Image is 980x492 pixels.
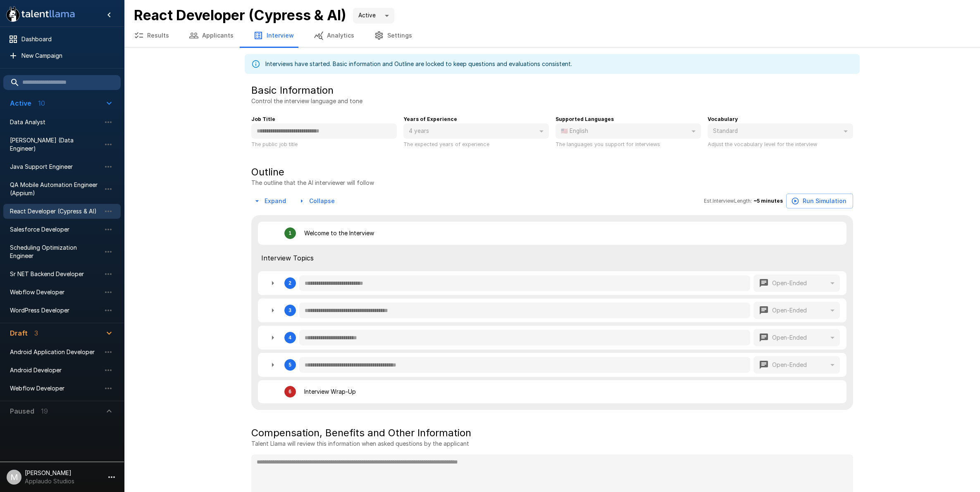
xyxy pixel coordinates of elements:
[708,123,853,139] div: Standard
[134,7,346,24] b: React Developer (Cypress & AI)
[251,426,853,440] h5: Compensation, Benefits and Other Information
[353,8,394,24] div: Active
[251,140,397,149] p: The public job title
[251,194,289,209] button: Expand
[258,298,846,322] div: 3
[556,140,701,149] p: The languages you support for interviews
[708,140,853,149] p: Adjust the vocabulary level for the interview
[243,24,304,47] button: Interview
[556,116,614,122] b: Supported Languages
[289,362,291,368] div: 5
[296,194,338,209] button: Collapse
[258,271,846,295] div: 2
[772,361,807,369] p: Open-Ended
[289,280,291,286] div: 2
[704,197,752,205] span: Est. Interview Length:
[258,353,846,377] div: 5
[304,388,356,396] p: Interview Wrap-Up
[403,140,549,149] p: The expected years of experience
[124,24,179,47] button: Results
[772,279,807,287] p: Open-Ended
[708,116,738,122] b: Vocabulary
[251,179,374,187] p: The outline that the AI interviewer will follow
[403,123,549,139] div: 4 years
[403,116,457,122] b: Years of Experience
[304,24,364,47] button: Analytics
[786,194,853,209] button: Run Simulation
[251,166,374,179] h5: Outline
[289,230,291,236] div: 1
[304,229,374,237] p: Welcome to the Interview
[289,389,291,395] div: 6
[772,306,807,315] p: Open-Ended
[265,57,572,71] div: Interviews have started. Basic information and Outline are locked to keep questions and evaluatio...
[289,307,291,313] div: 3
[753,198,783,204] b: ~ 5 minutes
[251,440,853,448] p: Talent Llama will review this information when asked questions by the applicant
[251,84,334,97] h5: Basic Information
[258,326,846,350] div: 4
[251,116,275,122] b: Job Title
[772,334,807,342] p: Open-Ended
[251,97,362,105] p: Control the interview language and tone
[289,335,291,341] div: 4
[556,123,701,139] div: 🇺🇸 English
[179,24,243,47] button: Applicants
[364,24,422,47] button: Settings
[261,253,843,263] span: Interview Topics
